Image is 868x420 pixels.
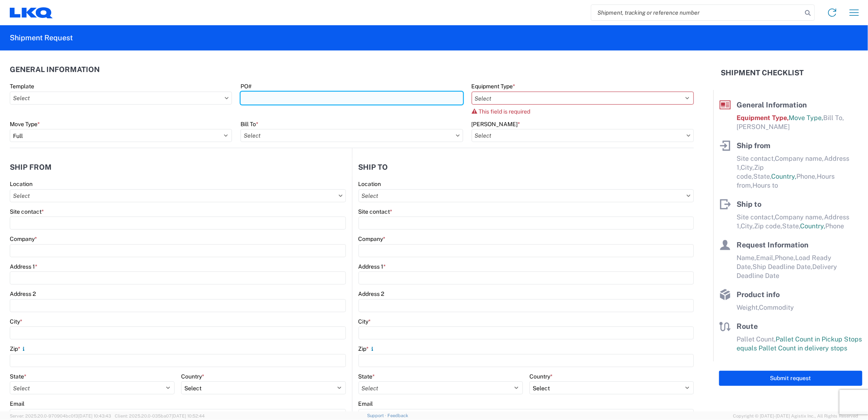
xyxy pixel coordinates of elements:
span: Company name, [775,155,824,162]
span: Product info [737,290,780,299]
span: General Information [737,101,807,109]
span: Move Type, [789,114,823,122]
label: City [359,318,371,325]
span: Ship Deadline Date, [752,263,812,271]
label: Equipment Type [472,83,516,90]
button: Submit request [719,371,862,386]
label: Address 2 [10,290,36,297]
label: Bill To [241,120,258,128]
span: Pallet Count in Pickup Stops equals Pallet Count in delivery stops [737,335,862,352]
label: City [10,318,22,325]
h2: General Information [10,66,100,74]
label: PO# [241,83,251,90]
label: Country [529,373,553,380]
span: Site contact, [737,155,775,162]
label: Location [10,180,33,188]
span: Hours to [752,182,778,189]
span: Phone, [775,254,795,262]
span: Country, [771,173,796,180]
label: Zip [359,345,376,352]
span: City, [741,164,754,171]
span: Name, [737,254,756,262]
label: Email [359,400,373,407]
span: Request Information [737,241,809,249]
span: Weight, [737,304,759,311]
span: Ship to [737,200,761,208]
span: Bill To, [823,114,844,122]
label: Template [10,83,34,90]
label: Email [10,400,24,407]
label: [PERSON_NAME] [472,120,520,128]
label: Address 1 [359,263,386,270]
span: Phone [825,222,844,230]
label: State [10,373,26,380]
span: State, [753,173,771,180]
span: Commodity [759,304,794,311]
span: Route [737,322,758,330]
span: State, [782,222,800,230]
span: Server: 2025.20.0-970904bc0f3 [10,413,111,418]
span: Equipment Type, [737,114,789,122]
input: Select [10,92,232,105]
label: Location [359,180,381,188]
span: Client: 2025.20.0-035ba07 [115,413,205,418]
span: [PERSON_NAME] [737,123,790,131]
span: [DATE] 10:52:44 [172,413,205,418]
h2: Shipment Checklist [721,68,804,78]
input: Select [359,189,694,202]
input: Select [10,189,346,202]
h2: Ship to [359,163,388,171]
input: Select [241,129,463,142]
a: Feedback [387,413,408,418]
span: [DATE] 10:43:43 [78,413,111,418]
span: Phone, [796,173,817,180]
label: Company [10,235,37,243]
input: Select [472,129,694,142]
span: Ship from [737,141,770,150]
label: Address 2 [359,290,385,297]
span: Company name, [775,213,824,221]
label: Address 1 [10,263,37,270]
label: Zip [10,345,27,352]
label: Company [359,235,386,243]
h2: Shipment Request [10,33,73,43]
label: Site contact [10,208,44,215]
label: Site contact [359,208,393,215]
span: Site contact, [737,213,775,221]
span: Country, [800,222,825,230]
span: Copyright © [DATE]-[DATE] Agistix Inc., All Rights Reserved [733,412,858,420]
input: Shipment, tracking or reference number [591,5,802,20]
a: Support [367,413,387,418]
span: Zip code, [754,222,782,230]
label: Country [181,373,204,380]
span: Email, [756,254,775,262]
span: Pallet Count, [737,335,776,343]
label: Move Type [10,120,40,128]
span: City, [741,222,754,230]
h2: Ship from [10,163,52,171]
label: State [359,373,375,380]
span: This field is required [479,108,531,115]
